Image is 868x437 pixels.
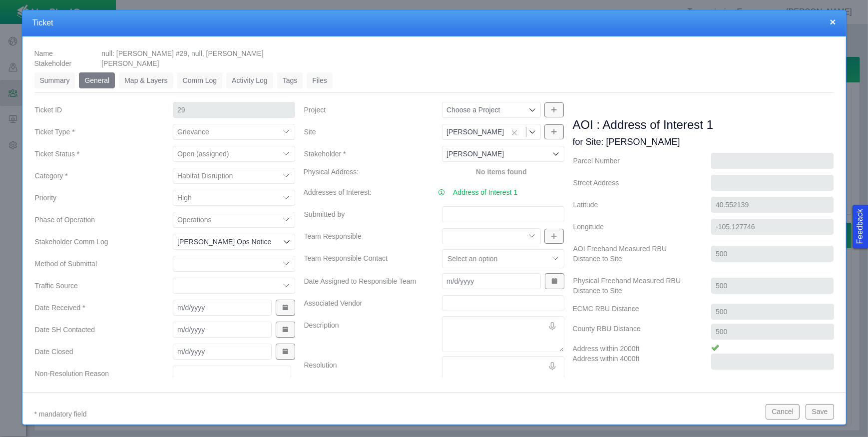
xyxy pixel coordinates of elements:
button: Save [806,404,834,419]
label: Date Received * [27,299,165,317]
label: Date Closed [27,343,165,361]
a: Activity Log [226,72,273,88]
a: Files [307,72,333,88]
span: Address within 4000ft [573,355,640,363]
label: Associated Vendor [296,294,434,312]
button: Cancel [766,404,800,419]
input: m/d/yyyy [173,344,272,360]
img: ExcelImporter$Images$tick.png [711,344,719,352]
label: Submitted by [296,205,434,223]
label: Stakeholder Comm Log [27,233,165,251]
label: Stakeholder * [296,145,434,163]
label: Non-Resolution Reason [27,365,161,383]
a: Comm Log [177,72,222,88]
span: County RBU Distance [573,325,641,333]
p: * mandatory field [34,408,758,421]
button: Show Date Picker [276,344,295,360]
span: Stakeholder [34,59,72,67]
button: close [830,16,836,27]
li: View more address information Address of Interest 1 [438,187,565,197]
a: Address of Interest 1 [453,187,517,197]
label: Category * [27,167,165,185]
label: Ticket Status * [27,145,165,163]
label: Resolution [296,356,434,392]
span: Address within 2000ft [573,345,640,353]
input: m/d/yyyy [173,322,272,338]
label: Longitude [565,218,704,236]
label: Date Assigned to Responsible Team [296,272,434,290]
a: General [79,72,115,88]
label: Ticket ID [27,101,165,119]
a: Summary [34,72,75,88]
h4: for Site: [PERSON_NAME] [573,136,834,148]
button: Show Date Picker [545,273,564,289]
label: Team Responsible Contact [296,249,434,268]
span: Name [34,49,53,57]
span: null: [PERSON_NAME] #29, null, [PERSON_NAME] [101,49,263,57]
h4: Ticket [32,18,836,28]
button: Show Date Picker [276,300,295,316]
label: Ticket Type * [27,123,165,141]
span: [PERSON_NAME] [101,59,159,67]
input: m/d/yyyy [173,300,272,316]
span: Addresses of Interest: [304,188,372,196]
label: AOI Freehand Measured RBU Distance to Site [565,240,704,268]
label: Latitude [565,196,704,214]
label: Team Responsible [296,227,434,245]
span: ECMC RBU Distance [573,305,639,313]
span: Physical Address: [304,168,359,176]
label: Traffic Source [27,277,165,295]
label: Priority [27,189,165,207]
label: Method of Submittal [27,255,165,273]
label: Date SH Contacted [27,321,165,339]
label: Physical Freehand Measured RBU Distance to Site [565,272,704,300]
a: Map & Layers [119,72,173,88]
h3: AOI : Address of Interest 1 [573,117,834,132]
label: Parcel Number [565,152,704,170]
label: Site [296,123,434,141]
label: No items found [476,167,527,177]
button: Show Date Picker [276,322,295,338]
label: Description [296,316,434,352]
label: Street Address [565,174,704,192]
input: m/d/yyyy [442,273,541,289]
label: Project [296,101,434,119]
a: Tags [277,72,303,88]
a: View more address information [438,187,445,197]
label: Phase of Operation [27,211,165,229]
button: Clear selection [508,128,521,137]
